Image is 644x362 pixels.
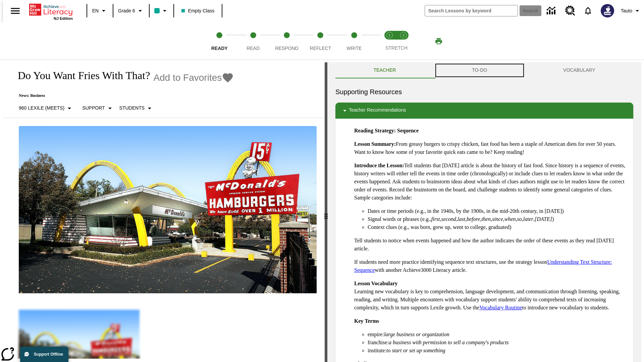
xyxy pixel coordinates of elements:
button: TO-DO [434,62,525,78]
strong: Lesson Summary: [354,141,396,147]
p: If students need more practice identifying sequence text structures, use the strategy lesson with... [354,258,628,274]
button: Reflect step 4 of 5 [301,23,340,60]
p: From greasy burgers to crispy chicken, fast food has been a staple of American diets for over 50 ... [354,140,628,156]
em: since [492,216,503,222]
div: activity [327,62,641,362]
a: Notifications [579,2,597,19]
li: institute: [368,347,628,355]
button: Teacher [335,62,434,78]
button: Ready step 1 of 5 [200,23,239,60]
em: then [481,216,491,222]
button: VOCABULARY [525,62,633,78]
button: Stretch Respond step 2 of 2 [394,23,413,60]
span: Reflect [310,46,331,51]
button: Respond step 3 of 5 [267,23,306,60]
span: Empty Class [181,7,215,14]
button: Class color is teal. Change class color [152,5,171,17]
li: Context clues (e.g., was born, grew up, went to college, graduated) [368,223,628,231]
h1: Do You Want Fries With That? [11,69,150,82]
p: Learning new vocabulary is key to comprehension, language development, and communication through ... [354,280,628,312]
img: Avatar [601,4,614,17]
em: a business with permission to sell a company's products [389,340,509,345]
strong: Key Terms [354,318,379,324]
div: Instructional Panel Tabs [335,62,633,78]
span: Respond [275,46,298,51]
text: 2 [402,34,404,37]
strong: Introduce the Lesson: [354,163,404,168]
button: Read step 2 of 5 [233,23,272,60]
button: Profile/Settings [618,5,644,17]
li: Dates or time periods (e.g., in the 1940s, by the 1900s, in the mid-20th century, in [DATE]) [368,207,628,215]
button: Write step 5 of 5 [335,23,374,60]
p: News: Business [11,93,234,98]
li: empire: [368,330,628,339]
p: Students [119,105,145,112]
button: Select Student [117,102,156,114]
p: 960 Lexile (Meets) [19,105,64,112]
span: EN [92,7,99,14]
em: first [431,216,440,222]
span: NJ Edition [54,16,73,20]
div: reading [3,62,325,359]
em: last [458,216,465,222]
a: Vocabulary Routine [479,305,522,310]
div: Teacher Recommendations [335,103,633,119]
span: Write [346,46,362,51]
input: search field [425,5,518,16]
em: large business or organization [384,331,449,337]
a: Understanding Text Structure: Sequence [354,259,612,273]
button: Select a new avatar [597,2,618,19]
button: Support Offline [20,347,68,362]
span: Ready [211,46,228,51]
div: Home [29,2,73,20]
em: so [517,216,522,222]
span: Grade 6 [118,7,135,14]
strong: Lesson Vocabulary [354,281,397,286]
img: One of the first McDonald's stores, with the iconic red sign and golden arches. [19,126,317,294]
p: Tell students to notice when events happened and how the author indicates the order of these even... [354,237,628,253]
text: 1 [388,34,390,37]
p: Support [82,105,105,112]
em: later [523,216,533,222]
button: Select Lexile, 960 Lexile (Meets) [16,102,76,114]
button: Add to Favorites - Do You Want Fries With That? [153,72,234,83]
span: Support Offline [34,352,63,357]
button: Grade: Grade 6, Select a grade [115,5,147,17]
button: Stretch Read step 1 of 2 [380,23,399,60]
h6: Supporting Resources [335,86,633,97]
strong: Sequence [397,128,419,133]
span: Tauto [621,7,632,14]
em: to start or set up something [386,348,445,353]
span: Read [247,46,260,51]
span: STRETCH [385,45,408,51]
button: Scaffolds, Support [79,102,116,114]
li: Signal words or phrases (e.g., , , , , , , , , , ) [368,215,628,223]
span: Add to Favorites [153,72,222,83]
button: Open side menu [5,1,25,21]
em: before [467,216,480,222]
button: Language: EN, Select a language [89,5,111,17]
p: Teacher Recommendations [349,107,406,115]
li: franchise: [368,339,628,347]
strong: Reading Strategy: [354,128,396,133]
div: Press Enter or Spacebar and then press right and left arrow keys to move the slider [325,62,327,362]
a: Data Center [543,2,561,20]
p: Tell students that [DATE] article is about the history of fast food. Since history is a sequence ... [354,162,628,202]
button: Print [428,35,449,47]
a: Resource Center, Will open in new tab [561,2,579,20]
em: [DATE] [535,216,552,222]
em: when [504,216,516,222]
em: second [441,216,456,222]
